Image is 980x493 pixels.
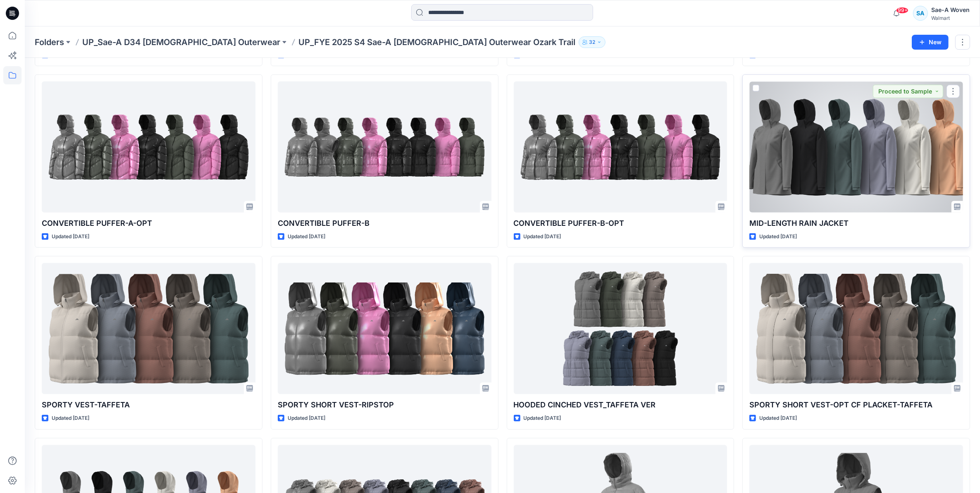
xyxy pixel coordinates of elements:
div: Sae-A Woven [931,5,970,15]
p: Updated [DATE] [52,232,89,241]
p: Updated [DATE] [288,414,325,423]
a: MID-LENGTH RAIN JACKET [749,81,963,213]
p: UP_FYE 2025 S4 Sae-A [DEMOGRAPHIC_DATA] Outerwear Ozark Trail [298,36,575,48]
div: Walmart [931,15,970,21]
div: SA [913,6,928,21]
a: CONVERTIBLE PUFFER-B [278,81,491,213]
p: CONVERTIBLE PUFFER-A-OPT [42,218,255,229]
p: SPORTY SHORT VEST-OPT CF PLACKET-TAFFETA [749,399,963,411]
a: SPORTY SHORT VEST-OPT CF PLACKET-TAFFETA [749,263,963,394]
p: CONVERTIBLE PUFFER-B [278,218,491,229]
a: SPORTY SHORT VEST-RIPSTOP [278,263,491,394]
p: SPORTY SHORT VEST-RIPSTOP [278,399,491,411]
button: New [912,35,949,50]
p: 32 [589,38,595,47]
a: Folders [35,36,64,48]
p: MID-LENGTH RAIN JACKET [749,218,963,229]
a: UP_Sae-A D34 [DEMOGRAPHIC_DATA] Outerwear [82,36,280,48]
a: SPORTY VEST-TAFFETA [42,263,255,394]
p: HOODED CINCHED VEST_TAFFETA VER [514,399,727,411]
p: Updated [DATE] [52,414,89,423]
button: 32 [579,36,606,48]
a: CONVERTIBLE PUFFER-B-OPT [514,81,727,213]
p: Updated [DATE] [759,232,797,241]
p: CONVERTIBLE PUFFER-B-OPT [514,218,727,229]
p: SPORTY VEST-TAFFETA [42,399,255,411]
p: Updated [DATE] [288,232,325,241]
p: Updated [DATE] [524,414,561,423]
p: Updated [DATE] [524,232,561,241]
span: 99+ [896,7,908,14]
a: CONVERTIBLE PUFFER-A-OPT [42,81,255,213]
p: Updated [DATE] [759,414,797,423]
a: HOODED CINCHED VEST_TAFFETA VER [514,263,727,394]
